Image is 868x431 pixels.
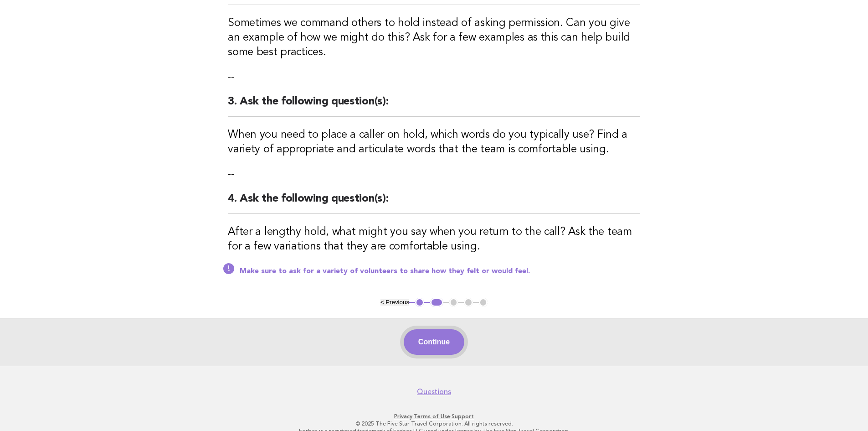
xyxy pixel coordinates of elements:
[430,298,443,307] button: 2
[228,94,640,117] h2: 3. Ask the following question(s):
[228,16,640,60] h3: Sometimes we command others to hold instead of asking permission. Can you give an example of how ...
[228,168,640,181] p: --
[228,128,640,157] h3: When you need to place a caller on hold, which words do you typically use? Find a variety of appr...
[240,267,640,276] p: Make sure to ask for a variety of volunteers to share how they felt or would feel.
[380,299,409,306] button: < Previous
[228,225,640,254] h3: After a lengthy hold, what might you say when you return to the call? Ask the team for a few vari...
[394,413,412,420] a: Privacy
[415,298,424,307] button: 1
[228,192,640,214] h2: 4. Ask the following question(s):
[155,420,713,427] p: © 2025 The Five Star Travel Corporation. All rights reserved.
[452,413,474,420] a: Support
[404,329,464,355] button: Continue
[414,413,450,420] a: Terms of Use
[417,387,451,396] a: Questions
[155,413,713,420] p: · ·
[228,71,640,83] p: --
